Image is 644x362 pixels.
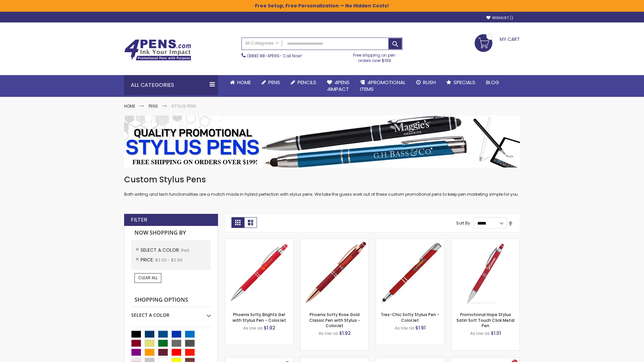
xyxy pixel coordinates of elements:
[457,312,515,328] a: Promotional Hope Stylus Satin Soft Touch Click Metal Pen
[247,53,279,59] a: (888) 88-4PENS
[225,239,293,307] img: Phoenix Softy Brights Gel with Stylus Pen - ColorJet-Red
[268,79,280,86] span: Pens
[124,75,218,95] div: All Categories
[231,217,244,228] strong: Grid
[264,324,275,331] span: $1.92
[381,312,439,323] a: Tres-Chic Softy Stylus Pen - ColorJet
[135,273,161,283] a: Clear All
[141,256,155,263] span: Price
[225,75,256,90] a: Home
[395,325,414,331] span: As low as
[242,38,282,49] a: All Categories
[481,75,504,90] a: Blog
[453,79,475,86] span: Specials
[339,330,351,337] span: $1.92
[376,239,444,244] a: Tres-Chic Softy Stylus Pen - ColorJet-Red
[131,293,211,307] strong: Shopping Options
[141,247,181,253] span: Select A Color
[360,79,406,93] span: 4PROMOTIONAL ITEMS
[124,39,191,61] img: 4Pens Custom Pens and Promotional Products
[131,307,211,318] div: Select A Color
[309,312,360,328] a: Phoenix Softy Rose Gold Classic Pen with Stylus - ColorJet
[285,75,322,90] a: Pencils
[124,174,520,197] div: Both writing and tech functionalities are a match made in hybrid perfection with stylus pens. We ...
[124,174,520,185] h1: Custom Stylus Pens
[346,50,403,63] div: Free shipping on pen orders over $199
[301,239,369,244] a: Phoenix Softy Rose Gold Classic Pen with Stylus - ColorJet-Red
[149,103,158,109] a: Pens
[451,239,520,244] a: Promotional Hope Stylus Satin Soft Touch Click Metal Pen-Red
[415,324,426,331] span: $1.91
[355,75,411,97] a: 4PROMOTIONALITEMS
[245,41,279,46] span: All Categories
[155,257,182,263] span: $2.00 - $2.99
[376,239,444,307] img: Tres-Chic Softy Stylus Pen - ColorJet-Red
[232,312,286,323] a: Phoenix Softy Brights Gel with Stylus Pen - ColorJet
[225,239,293,244] a: Phoenix Softy Brights Gel with Stylus Pen - ColorJet-Red
[298,79,316,86] span: Pencils
[247,53,302,59] span: - Call Now!
[124,103,135,109] a: Home
[423,79,436,86] span: Rush
[243,325,263,331] span: As low as
[411,75,441,90] a: Rush
[319,330,338,336] span: As low as
[124,116,520,168] img: Stylus Pens
[131,216,147,224] strong: Filter
[456,220,470,226] label: Sort By
[470,330,490,336] span: As low as
[256,75,285,90] a: Pens
[486,15,513,20] a: Wishlist
[441,75,481,90] a: Specials
[181,247,189,253] span: Red
[301,239,369,307] img: Phoenix Softy Rose Gold Classic Pen with Stylus - ColorJet-Red
[322,75,355,97] a: 4Pens4impact
[486,79,499,86] span: Blog
[131,226,211,240] strong: Now Shopping by
[171,103,196,109] strong: Stylus Pens
[327,79,350,93] span: 4Pens 4impact
[491,330,501,337] span: $1.01
[237,79,251,86] span: Home
[138,275,158,281] span: Clear All
[451,239,520,307] img: Promotional Hope Stylus Satin Soft Touch Click Metal Pen-Red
